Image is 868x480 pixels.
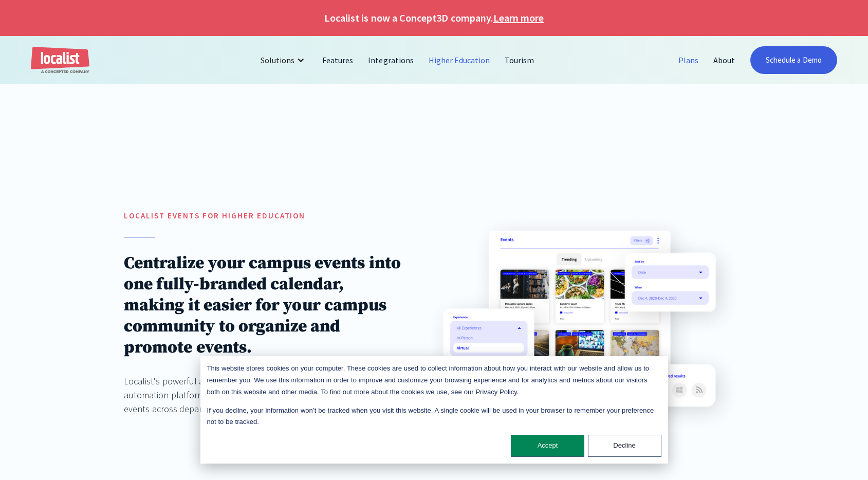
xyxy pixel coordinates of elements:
h1: Centralize your campus events into one fully-branded calendar, making it easier for your campus c... [124,253,403,358]
a: Higher Education [421,48,498,72]
a: Integrations [361,48,421,72]
a: Plans [671,48,706,72]
p: This website stores cookies on your computer. These cookies are used to collect information about... [207,363,661,398]
a: Learn more [493,10,544,26]
button: Accept [511,435,584,457]
p: If you decline, your information won’t be tracked when you visit this website. A single cookie wi... [207,405,661,429]
a: home [31,47,89,74]
div: Localist's powerful and compliant event management and marketing automation platform lets you cen... [124,374,403,416]
button: Decline [588,435,661,457]
a: Tourism [497,48,542,72]
div: Cookie banner [200,356,668,464]
h5: localist Events for Higher education [124,210,403,222]
a: Schedule a Demo [750,46,837,74]
a: About [706,48,743,72]
a: Features [315,48,361,72]
div: Solutions [253,48,315,72]
div: Solutions [261,54,294,66]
